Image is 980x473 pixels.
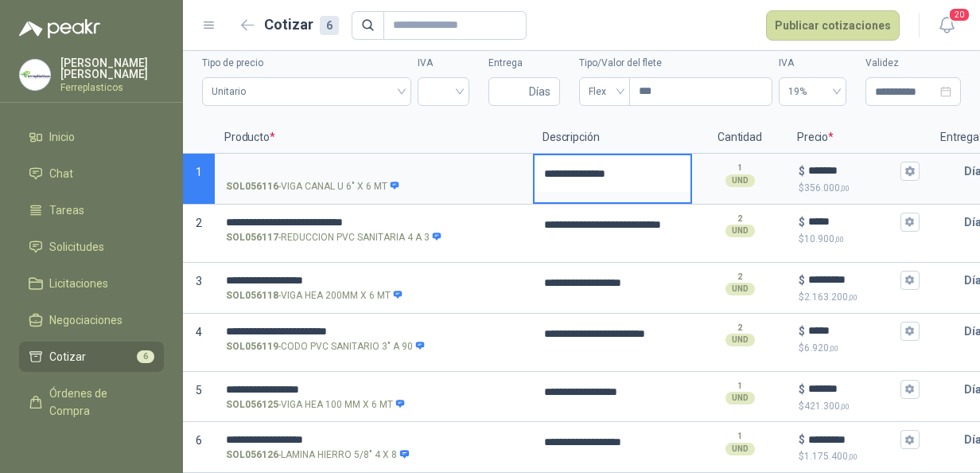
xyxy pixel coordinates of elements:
input: $$356.000,00 [808,165,897,177]
label: IVA [418,56,469,71]
p: 1 [737,430,742,443]
span: 10.900 [804,233,844,244]
p: 2 [737,271,742,283]
div: 6 [320,16,339,35]
input: SOL056117-REDUCCION PVC SANITARIA 4 A 3 [226,217,522,229]
div: UND [725,334,755,346]
a: Tareas [19,195,164,225]
span: 421.300 [804,401,850,412]
p: - VIGA CANAL U 6" X 6 MT [226,179,400,194]
span: 19% [788,80,837,104]
img: Company Logo [20,60,50,90]
p: $ [799,213,805,231]
button: Publicar cotizaciones [766,10,900,41]
span: ,00 [829,344,838,353]
p: Ferreplasticos [60,83,164,92]
p: 2 [737,213,742,225]
p: Producto [215,122,533,154]
span: Tareas [49,201,84,219]
div: UND [725,443,755,455]
p: $ [799,232,920,247]
p: Descripción [533,122,692,154]
span: Días [529,78,550,105]
span: ,00 [840,402,850,411]
strong: SOL056117 [226,230,278,245]
input: SOL056126-LAMINA HIERRO 5/8" 4 X 8 [226,434,522,446]
span: Órdenes de Compra [49,385,149,420]
button: $$6.920,00 [900,322,920,341]
p: Precio [787,122,931,154]
p: 1 [737,380,742,393]
a: Remisiones [19,432,164,463]
strong: SOL056116 [226,179,278,194]
button: 20 [932,11,961,40]
span: 1.175.400 [804,451,857,462]
span: 6.920 [804,342,838,354]
label: Tipo/Valor del flete [579,56,772,71]
label: Tipo de precio [202,56,411,71]
p: $ [799,290,920,305]
div: UND [725,174,755,187]
span: ,00 [840,184,850,193]
span: 6 [137,350,154,363]
input: $$2.163.200,00 [808,274,897,286]
div: UND [725,225,755,237]
input: SOL056125-VIGA HEA 100 MM X 6 MT [226,384,522,396]
p: $ [799,272,805,289]
input: $$10.900,00 [808,216,897,228]
input: $$421.300,00 [808,383,897,395]
button: $$421.300,00 [900,380,920,399]
button: $$356.000,00 [900,162,920,181]
img: Logo peakr [19,19,100,38]
label: Validez [865,56,961,71]
span: Unitario [212,80,402,104]
div: UND [725,283,755,295]
input: $$1.175.400,00 [808,434,897,446]
span: 356.000 [804,182,850,193]
p: 2 [737,322,742,334]
strong: SOL056125 [226,397,278,412]
a: Negociaciones [19,305,164,335]
a: Licitaciones [19,268,164,299]
div: UND [725,392,755,405]
p: $ [799,181,920,196]
a: Chat [19,158,164,189]
p: $ [799,162,805,180]
span: Solicitudes [49,238,104,256]
a: Cotizar6 [19,342,164,372]
label: Entrega [488,56,560,71]
p: - REDUCCION PVC SANITARIA 4 A 3 [226,230,442,245]
strong: SOL056118 [226,288,278,303]
span: 2 [196,217,202,229]
span: 6 [196,434,202,447]
p: $ [799,399,920,414]
p: $ [799,449,920,464]
span: 5 [196,384,202,397]
input: $$6.920,00 [808,325,897,337]
input: SOL056118-VIGA HEA 200MM X 6 MT [226,275,522,287]
a: Órdenes de Compra [19,378,164,426]
span: Chat [49,165,73,182]
span: ,00 [834,235,844,244]
button: $$1.175.400,00 [900,430,920,449]
span: Negociaciones [49,311,122,329]
button: $$10.900,00 [900,213,920,232]
span: Licitaciones [49,275,108,292]
span: 20 [948,7,970,22]
p: $ [799,341,920,356]
p: $ [799,322,805,340]
p: [PERSON_NAME] [PERSON_NAME] [60,57,164,80]
span: 3 [196,275,202,287]
p: - CODO PVC SANITARIO 3" A 90 [226,339,426,354]
span: ,00 [848,293,857,302]
p: 1 [737,162,742,174]
p: Cantidad [692,122,787,154]
a: Inicio [19,122,164,152]
a: Solicitudes [19,232,164,262]
h2: Cotizar [264,14,339,36]
span: 4 [196,326,202,338]
input: SOL056116-VIGA CANAL U 6" X 6 MT [226,166,522,178]
p: - VIGA HEA 200MM X 6 MT [226,288,403,303]
span: ,00 [848,452,857,461]
span: Inicio [49,128,75,146]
